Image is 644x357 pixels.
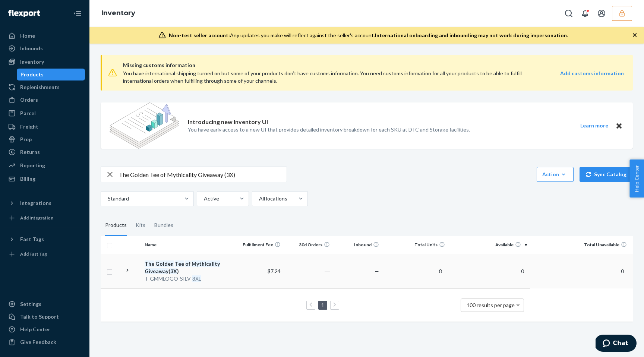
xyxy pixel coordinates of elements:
[375,268,379,274] span: —
[578,6,593,21] button: Open notifications
[192,275,201,282] em: 3XL
[575,121,613,130] button: Learn more
[175,260,184,267] em: Tee
[537,167,574,182] button: Action
[467,302,515,308] span: 100 results per page
[145,268,168,274] em: Giveaway
[101,9,135,17] a: Inventory
[20,45,43,52] div: Inbounds
[20,326,50,333] div: Help Center
[20,83,60,91] div: Replenishments
[188,126,470,133] p: You have early access to a new UI that provides detailed inventory breakdown for each SKU at DTC ...
[4,121,85,133] a: Freight
[20,251,47,257] div: Add Fast Tag
[20,136,32,143] div: Prep
[4,197,85,209] button: Integrations
[145,275,231,282] div: T-GMMLOGO-SILV-
[70,6,85,21] button: Close Navigation
[4,298,85,310] a: Settings
[192,260,220,267] em: Mythicality
[4,81,85,93] a: Replenishments
[284,236,333,254] th: 30d Orders
[4,30,85,42] a: Home
[169,32,568,39] div: Any updates you make will reflect against the seller's account.
[530,236,633,254] th: Total Unavailable
[20,313,59,320] div: Talk to Support
[561,6,576,21] button: Open Search Box
[123,61,624,70] span: Missing customs information
[8,10,40,17] img: Flexport logo
[382,236,448,254] th: Total Units
[542,171,568,178] div: Action
[436,268,445,274] span: 8
[142,236,234,254] th: Name
[234,236,283,254] th: Fulfillment Fee
[375,32,568,38] span: International onboarding and inbounding may not work during impersonation.
[110,102,179,149] img: new-reports-banner-icon.82668bd98b6a51aee86340f2a7b77ae3.png
[203,195,204,202] input: Active
[20,162,45,169] div: Reporting
[614,121,624,130] button: Close
[107,195,108,202] input: Standard
[284,254,333,288] td: ―
[4,107,85,119] a: Parcel
[155,260,174,267] em: Golden
[20,338,56,346] div: Give Feedback
[594,6,609,21] button: Open account menu
[4,56,85,68] a: Inventory
[20,236,44,243] div: Fast Tags
[20,123,38,130] div: Freight
[629,159,644,198] button: Help Center
[185,260,190,267] em: of
[448,236,530,254] th: Available
[20,175,35,183] div: Billing
[169,32,230,38] span: Non-test seller account:
[4,323,85,335] a: Help Center
[20,71,44,78] div: Products
[560,70,624,85] a: Add customs information
[145,260,231,275] div: ( )
[333,236,382,254] th: Inbound
[560,70,624,76] strong: Add customs information
[20,300,41,308] div: Settings
[145,260,154,267] em: The
[4,42,85,54] a: Inbounds
[320,302,326,308] a: Page 1 is your current page
[4,248,85,260] a: Add Fast Tag
[4,212,85,224] a: Add Integration
[20,96,38,104] div: Orders
[4,94,85,106] a: Orders
[95,3,141,24] ol: breadcrumbs
[4,159,85,171] a: Reporting
[4,336,85,348] button: Give Feedback
[268,268,281,274] span: $7.24
[17,69,85,80] a: Products
[4,133,85,145] a: Prep
[20,215,53,221] div: Add Integration
[596,335,637,353] iframe: Opens a widget where you can chat to one of our agents
[518,268,527,274] span: 0
[20,148,40,156] div: Returns
[4,146,85,158] a: Returns
[123,70,524,85] div: You have international shipping turned on but some of your products don’t have customs informatio...
[105,215,127,236] div: Products
[154,215,173,236] div: Bundles
[20,199,51,207] div: Integrations
[20,58,44,66] div: Inventory
[20,32,35,40] div: Home
[258,195,259,202] input: All locations
[119,167,287,182] input: Search inventory by name or sku
[4,173,85,185] a: Billing
[136,215,145,236] div: Kits
[4,233,85,245] button: Fast Tags
[170,268,177,274] em: 3X
[618,268,627,274] span: 0
[188,118,268,126] p: Introducing new Inventory UI
[4,311,85,323] button: Talk to Support
[20,110,36,117] div: Parcel
[580,167,633,182] button: Sync Catalog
